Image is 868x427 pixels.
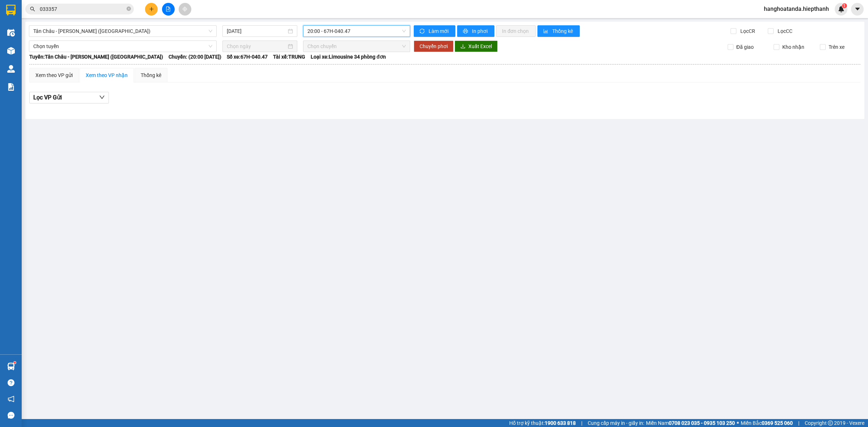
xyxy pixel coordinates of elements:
span: 20:00 - 67H-040.47 [307,26,406,37]
div: Xem theo VP gửi [35,71,73,79]
span: Trên xe [826,43,847,51]
button: syncLàm mới [414,25,455,37]
strong: 0369 525 060 [762,420,793,426]
span: Hỗ trợ kỹ thuật: [509,419,576,427]
span: Đã giao [733,43,757,51]
span: Thống kê [552,27,574,35]
span: close-circle [127,6,131,13]
span: Lọc CC [775,27,793,35]
span: Lọc CR [737,27,756,35]
button: bar-chartThống kê [537,25,580,37]
span: Chuyến: (20:00 [DATE]) [169,53,221,61]
img: warehouse-icon [7,65,15,73]
span: Làm mới [429,27,450,35]
span: search [30,7,35,12]
span: 1 [843,3,846,8]
img: warehouse-icon [7,47,15,55]
button: Chuyển phơi [414,40,454,52]
img: logo-vxr [6,5,16,16]
span: | [798,419,799,427]
div: Thống kê [141,71,161,79]
span: down [99,94,105,100]
span: printer [463,29,469,34]
button: aim [179,3,191,16]
span: hanghoatanda.hiepthanh [758,4,835,13]
button: file-add [162,3,175,16]
span: bar-chart [543,29,549,34]
img: solution-icon [7,83,15,91]
sup: 1 [842,3,847,8]
span: ⚪️ [737,422,739,424]
button: Lọc VP Gửi [29,92,109,103]
strong: 1900 633 818 [545,420,576,426]
span: file-add [166,7,171,12]
span: Chọn tuyến [33,41,212,52]
span: | [581,419,582,427]
div: Xem theo VP nhận [86,71,128,79]
button: caret-down [851,3,864,16]
span: Chọn chuyến [307,41,406,52]
span: aim [182,7,187,12]
span: copyright [828,420,833,426]
button: printerIn phơi [457,25,494,37]
span: plus [149,7,154,12]
img: warehouse-icon [7,29,15,37]
input: Tìm tên, số ĐT hoặc mã đơn [40,5,125,13]
b: Tuyến: Tân Châu - [PERSON_NAME] ([GEOGRAPHIC_DATA]) [29,54,163,60]
input: 11/08/2025 [227,27,286,35]
span: Loại xe: Limousine 34 phòng đơn [311,53,386,61]
span: Cung cấp máy in - giấy in: [588,419,644,427]
input: Chọn ngày [227,42,286,50]
span: Miền Bắc [741,419,793,427]
span: close-circle [127,7,131,11]
span: Số xe: 67H-040.47 [227,53,268,61]
span: caret-down [854,6,861,12]
strong: 0708 023 035 - 0935 103 250 [669,420,735,426]
img: warehouse-icon [7,363,15,370]
span: In phơi [472,27,489,35]
span: Miền Nam [646,419,735,427]
button: downloadXuất Excel [455,40,498,52]
sup: 1 [14,362,16,364]
span: Kho nhận [779,43,807,51]
span: Lọc VP Gửi [33,93,62,102]
span: Tân Châu - Hồ Chí Minh (Giường) [33,26,212,37]
button: In đơn chọn [496,25,536,37]
span: Tài xế: TRUNG [273,53,305,61]
img: icon-new-feature [838,6,844,12]
span: notification [8,396,14,402]
span: message [8,412,14,419]
button: plus [145,3,158,16]
span: question-circle [8,379,14,386]
span: sync [420,29,426,34]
